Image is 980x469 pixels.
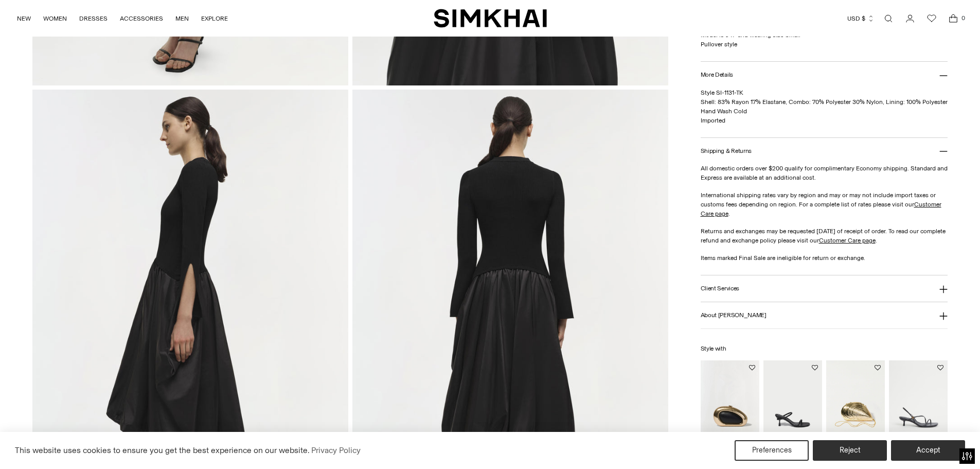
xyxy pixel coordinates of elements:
[120,7,163,30] a: ACCESSORIES
[749,364,755,371] button: Add to Wishlist
[875,364,881,371] button: Add to Wishlist
[958,13,968,23] span: 0
[900,8,920,29] a: Go to the account page
[43,7,67,30] a: WOMEN
[79,7,108,30] a: DRESSES
[701,148,752,154] h3: Shipping & Returns
[701,62,948,88] button: More Details
[943,8,964,29] a: Open cart modal
[175,7,189,30] a: MEN
[937,364,943,371] button: Add to Wishlist
[15,445,310,455] span: This website uses cookies to ensure you get the best experience on our website.
[701,72,733,78] h3: More Details
[701,275,948,302] button: Client Services
[701,227,948,245] p: Returns and exchanges may be requested [DATE] of receipt of order. To read our complete refund an...
[891,440,965,461] button: Accept
[701,164,948,182] p: All domestic orders over $200 qualify for complimentary Economy shipping. Standard and Express ar...
[921,8,942,29] a: Wishlist
[310,443,362,458] a: Privacy Policy (opens in a new tab)
[701,138,948,164] button: Shipping & Returns
[819,237,876,244] a: Customer Care page
[701,360,759,448] img: Luna Clutch
[201,7,228,30] a: EXPLORE
[701,30,948,49] p: Model is 5'11" and wearing size Small Pullover style
[826,360,885,448] img: Bridget Metal Oyster Clutch
[701,312,767,319] h3: About [PERSON_NAME]
[812,364,818,371] button: Add to Wishlist
[763,360,822,448] img: Siren Low Heel Sandal
[701,285,740,292] h3: Client Services
[847,7,875,30] button: USD $
[701,302,948,328] button: About [PERSON_NAME]
[701,89,948,124] span: Style SI-1131-TK Shell: 83% Rayon 17% Elastane, Combo: 70% Polyester 30% Nylon, Lining: 100% Poly...
[878,8,899,29] a: Open search modal
[434,8,547,28] a: SIMKHAI
[8,430,103,461] iframe: Sign Up via Text for Offers
[701,190,948,218] p: International shipping rates vary by region and may or may not include import taxes or customs fe...
[735,440,809,461] button: Preferences
[889,360,948,448] img: Cedonia Kitten Heel Sandal
[701,253,948,263] p: Items marked Final Sale are ineligible for return or exchange.
[701,345,948,352] h6: Style with
[813,440,887,461] button: Reject
[17,7,31,30] a: NEW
